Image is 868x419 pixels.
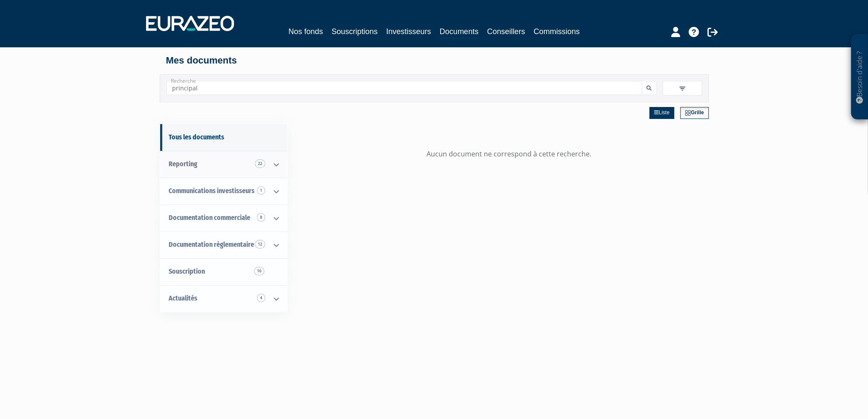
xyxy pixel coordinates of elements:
span: 1 [257,186,265,195]
a: Souscription10 [160,258,287,285]
span: 22 [255,159,265,168]
img: 1732889491-logotype_eurazeo_blanc_rvb.png [146,16,234,31]
span: Souscription [169,267,205,275]
p: Besoin d'aide ? [855,39,865,116]
a: Souscriptions [331,26,377,38]
a: Commissions [534,26,580,38]
a: Conseillers [487,26,525,38]
span: Documentation commerciale [169,214,250,222]
a: Tous les documents [160,124,287,151]
a: Reporting 22 [160,151,287,178]
img: filter.svg [678,85,686,92]
a: Investisseurs [386,26,431,38]
img: grid.svg [685,110,691,116]
span: 10 [254,267,264,275]
a: Documentation règlementaire 12 [160,231,287,258]
a: Documents [440,26,479,39]
a: Actualités 4 [160,285,287,312]
span: 8 [257,213,265,222]
a: Documentation commerciale 8 [160,205,287,231]
span: Documentation règlementaire [169,240,254,249]
span: Communications investisseurs [169,187,254,195]
span: 4 [257,294,265,302]
span: Actualités [169,294,197,302]
h4: Mes documents [166,55,702,66]
a: Nos fonds [288,26,323,38]
div: Aucun document ne correspond à cette recherche. [309,149,709,159]
a: Grille [680,107,709,119]
a: Communications investisseurs 1 [160,178,287,205]
a: Liste [649,107,674,119]
input: Recherche [167,81,642,95]
span: Reporting [169,160,197,168]
span: 12 [255,240,265,249]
